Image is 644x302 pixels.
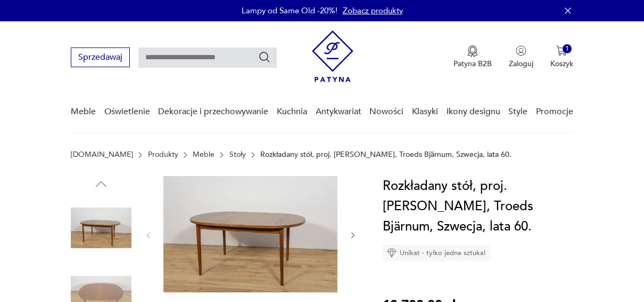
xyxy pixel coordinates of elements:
a: Klasyki [412,91,438,132]
button: Szukaj [258,51,271,63]
p: Lampy od Same Old -20%! [242,5,337,16]
a: Stoły [229,150,246,159]
p: Koszyk [550,59,573,69]
div: Unikat - tylko jedna sztuka! [383,245,490,261]
p: Rozkładany stół, proj. [PERSON_NAME], Troeds Bjärnum, Szwecja, lata 60. [260,150,511,159]
img: Zdjęcie produktu Rozkładany stół, proj. N. Jonsson, Troeds Bjärnum, Szwecja, lata 60. [163,176,337,292]
a: [DOMAIN_NAME] [71,150,133,159]
img: Zdjęcie produktu Rozkładany stół, proj. N. Jonsson, Troeds Bjärnum, Szwecja, lata 60. [71,197,131,258]
a: Meble [193,150,214,159]
img: Ikona koszyka [556,45,567,56]
a: Nowości [369,91,403,132]
p: Patyna B2B [453,59,492,69]
a: Style [508,91,527,132]
a: Kuchnia [277,91,307,132]
a: Oświetlenie [104,91,150,132]
button: Zaloguj [509,45,533,69]
img: Ikona diamentu [387,248,397,258]
h1: Rozkładany stół, proj. [PERSON_NAME], Troeds Bjärnum, Szwecja, lata 60. [383,176,584,237]
img: Patyna - sklep z meblami i dekoracjami vintage [312,30,353,82]
a: Ikona medaluPatyna B2B [453,45,492,69]
a: Produkty [148,150,178,159]
a: Sprzedawaj [71,54,130,62]
img: Ikonka użytkownika [516,45,526,56]
img: Ikona medalu [467,45,478,57]
a: Zobacz produkty [343,5,403,16]
a: Ikony designu [447,91,500,132]
a: Meble [71,91,96,132]
button: 1Koszyk [550,45,573,69]
div: 1 [563,44,572,53]
a: Antykwariat [316,91,361,132]
a: Promocje [536,91,573,132]
button: Sprzedawaj [71,47,130,67]
button: Patyna B2B [453,45,492,69]
a: Dekoracje i przechowywanie [158,91,268,132]
p: Zaloguj [509,59,533,69]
